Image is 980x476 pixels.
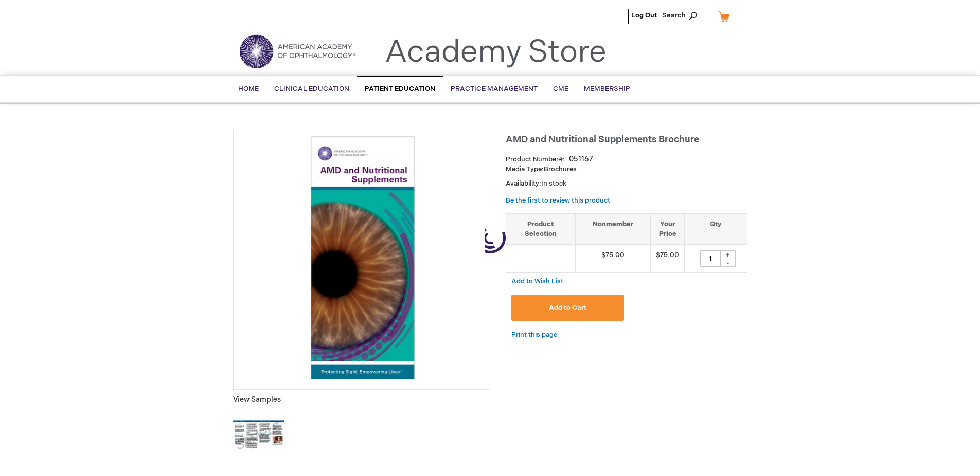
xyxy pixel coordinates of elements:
[631,11,657,20] a: Log Out
[233,410,284,462] img: Click to view
[553,85,568,93] span: CME
[576,213,651,244] th: Nonmember
[651,213,685,244] th: Your Price
[584,85,630,93] span: Membership
[720,259,736,267] div: -
[569,154,593,164] div: 051167
[511,277,563,285] a: Add to Wish List
[365,85,435,93] span: Patient Education
[541,179,566,188] span: In stock
[506,196,610,205] a: Be the first to review this product
[357,76,443,102] a: Patient Education
[506,165,544,173] strong: Media Type:
[266,77,357,102] a: Clinical Education
[385,34,607,71] a: Academy Store
[238,85,259,93] span: Home
[274,85,349,93] span: Clinical Education
[662,5,701,26] span: Search
[651,245,685,273] td: $75.00
[443,77,545,102] a: Practice Management
[506,164,747,174] p: Brochures
[239,135,485,381] img: AMD and Nutritional Supplements Brochure
[576,77,638,102] a: Membership
[685,213,747,244] th: Qty
[720,250,736,259] div: +
[506,155,565,163] strong: Product Number
[576,245,651,273] td: $75.00
[506,134,699,145] span: AMD and Nutritional Supplements Brochure
[506,213,576,244] th: Product Selection
[451,85,538,93] span: Practice Management
[506,179,747,189] p: Availability:
[549,304,586,312] span: Add to Cart
[511,295,625,321] button: Add to Cart
[700,250,721,267] input: Qty
[545,77,576,102] a: CME
[511,328,557,341] a: Print this page
[511,277,563,285] span: Add to Wish List
[233,395,490,405] p: View Samples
